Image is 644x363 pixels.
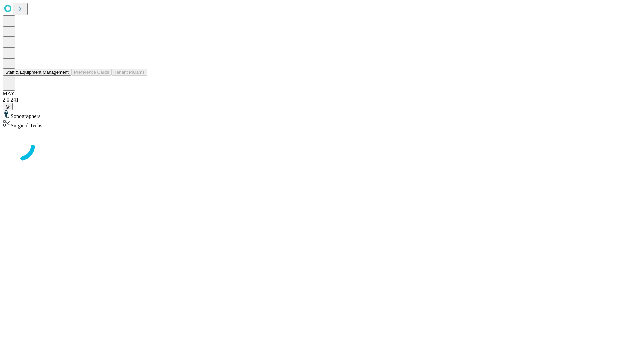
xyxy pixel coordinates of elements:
[3,69,71,76] button: Staff & Equipment Management
[3,97,641,103] div: 2.0.241
[71,69,112,76] button: Preference Cards
[5,104,10,109] span: @
[3,110,641,119] div: Sonographers
[112,69,147,76] button: Tenant Params
[3,91,641,97] div: MAY
[3,119,641,129] div: Surgical Techs
[3,103,13,110] button: @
